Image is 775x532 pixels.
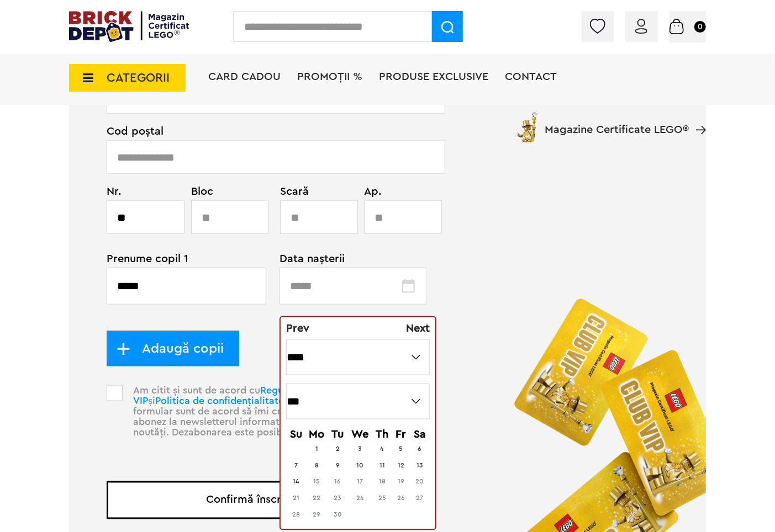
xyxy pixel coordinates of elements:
a: 13 [417,462,423,469]
span: 21 [293,495,299,502]
span: 20 [415,478,424,485]
span: 17 [357,478,363,485]
span: Friday [396,429,407,440]
span: 19 [398,478,404,485]
span: 28 [292,512,300,518]
span: 25 [378,495,386,502]
span: 27 [416,495,423,502]
a: 9 [336,462,340,469]
span: Prenume copil 1 [107,253,252,264]
span: Nr. [107,186,178,197]
span: Sunday [290,429,302,440]
a: Regulamentul Programului VIP [133,385,383,406]
span: Thursday [376,429,389,440]
span: 16 [335,478,341,485]
span: 22 [313,495,320,502]
span: Adaugă copii [130,342,224,354]
img: add_child [117,342,130,356]
a: 12 [398,462,404,469]
a: 11 [379,462,385,469]
a: 8 [315,462,319,469]
a: Magazine Certificate LEGO® [689,110,706,121]
span: 30 [334,512,342,518]
span: 26 [397,495,405,502]
a: Politica de confidențialitate [155,396,284,406]
a: 2 [336,445,340,452]
a: Produse exclusive [379,71,488,82]
span: Tuesday [332,429,344,440]
span: Saturday [414,429,426,440]
a: 5 [399,445,403,452]
button: Confirmă înscrierea VIP [107,481,425,519]
a: 1 [315,445,318,452]
span: 23 [334,495,342,502]
span: 24 [356,495,364,502]
a: Card Cadou [208,71,281,82]
span: Scară [280,186,338,197]
span: Data nașterii [280,253,425,264]
span: Monday [309,429,324,440]
span: 29 [313,512,320,518]
a: Contact [505,71,557,82]
span: Wednesday [351,429,368,440]
small: 0 [694,21,706,33]
span: Next [406,323,430,334]
span: Magazine Certificate LEGO® [545,110,689,135]
a: 4 [381,445,384,452]
p: Am citit și sunt de acord cu și . Prin completarea acestui formular sunt de acord să îmi creez un... [126,385,425,456]
a: Prev [286,323,309,334]
span: CATEGORII [107,72,170,84]
span: Bloc [191,186,263,197]
span: 18 [379,478,386,485]
a: 3 [358,445,362,452]
span: Ap. [364,186,409,197]
a: 7 [294,462,298,469]
a: 6 [418,445,421,452]
a: PROMOȚII % [297,71,362,82]
span: 15 [313,478,320,485]
a: 14 [293,478,299,485]
a: 10 [356,462,363,469]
